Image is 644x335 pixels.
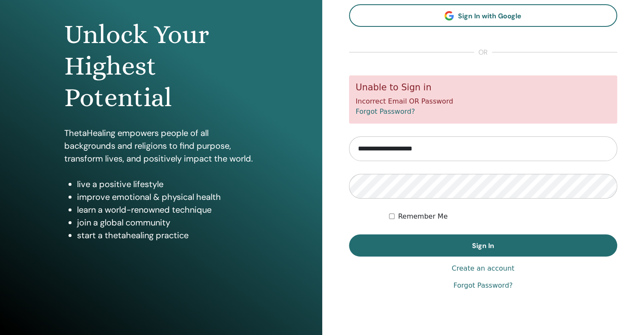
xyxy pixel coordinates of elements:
h5: Unable to Sign in [356,82,611,93]
li: live a positive lifestyle [77,178,258,191]
h1: Unlock Your Highest Potential [64,19,258,114]
div: Keep me authenticated indefinitely or until I manually logout [389,211,617,222]
span: Sign In [472,241,494,250]
div: Incorrect Email OR Password [349,75,618,124]
button: Sign In [349,234,618,257]
li: improve emotional & physical health [77,191,258,203]
span: Sign In with Google [458,12,521,20]
a: Forgot Password? [453,280,512,291]
span: or [474,47,492,58]
a: Forgot Password? [356,107,415,116]
li: join a global community [77,216,258,229]
li: start a thetahealing practice [77,229,258,242]
p: ThetaHealing empowers people of all backgrounds and religions to find purpose, transform lives, a... [64,127,258,165]
a: Sign In with Google [349,4,618,27]
a: Create an account [452,263,514,274]
li: learn a world-renowned technique [77,203,258,216]
label: Remember Me [398,211,448,222]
